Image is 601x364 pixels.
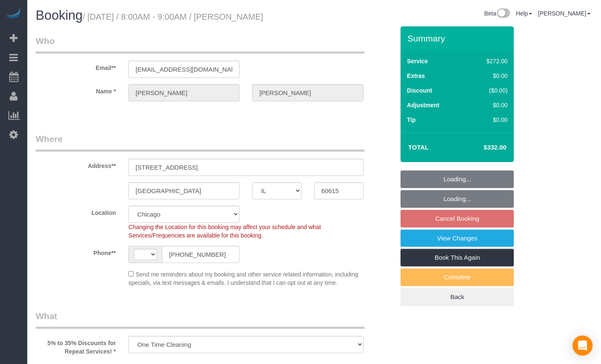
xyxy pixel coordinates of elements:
div: Open Intercom Messenger [572,336,593,356]
label: Name * [29,84,122,96]
img: New interface [496,8,510,19]
a: View Changes [401,230,514,247]
div: ($0.00) [469,86,508,95]
a: [PERSON_NAME] [538,10,591,17]
a: Beta [484,10,510,17]
a: Back [401,288,514,306]
a: Help [516,10,532,17]
div: $0.00 [469,72,508,80]
div: $272.00 [469,57,508,65]
strong: Total [408,144,429,151]
img: Automaid Logo [5,8,22,20]
a: Book This Again [401,249,514,266]
span: Booking [36,8,83,23]
legend: Where [36,133,364,152]
h4: $332.00 [458,144,506,151]
div: $0.00 [469,101,508,109]
label: Discount [407,86,432,95]
small: / [DATE] / 8:00AM - 9:00AM / [PERSON_NAME] [83,12,263,21]
input: First Name** [128,84,239,101]
label: 5% to 35% Discounts for Repeat Services! * [29,336,122,356]
h3: Summary [407,34,510,43]
legend: What [36,310,364,329]
label: Adjustment [407,101,439,109]
input: Last Name* [252,84,363,101]
label: Service [407,57,428,65]
label: Tip [407,116,416,124]
span: Send me reminders about my booking and other service related information, including specials, via... [128,271,358,286]
div: $0.00 [469,116,508,124]
span: Changing the Location for this booking may affect your schedule and what Services/Frequencies are... [128,224,321,239]
label: Extras [407,72,425,80]
input: Zip Code** [314,182,364,199]
legend: Who [36,35,364,54]
label: Location [29,206,122,217]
